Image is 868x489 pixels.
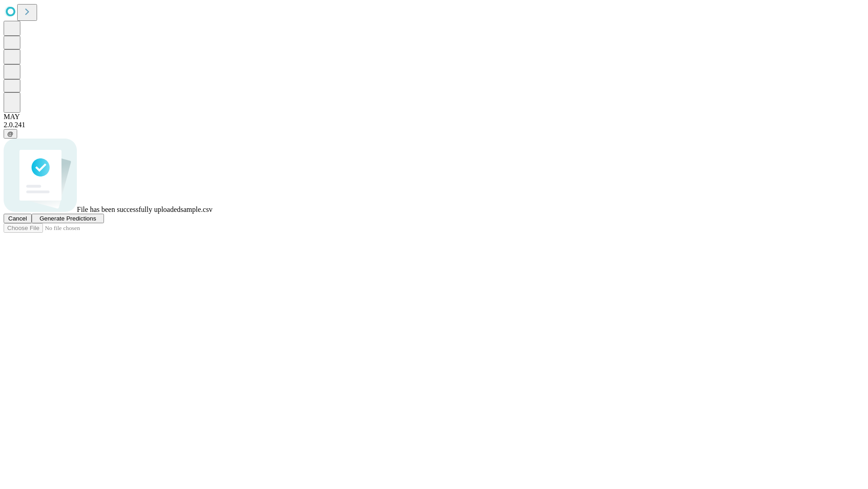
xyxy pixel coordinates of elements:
div: MAY [4,113,864,121]
button: @ [4,129,17,139]
span: @ [7,130,14,137]
span: Generate Predictions [39,215,96,222]
button: Cancel [4,214,32,223]
span: File has been successfully uploaded [77,206,180,213]
span: Cancel [8,215,27,222]
div: 2.0.241 [4,121,864,129]
span: sample.csv [180,206,212,213]
button: Generate Predictions [32,214,104,223]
